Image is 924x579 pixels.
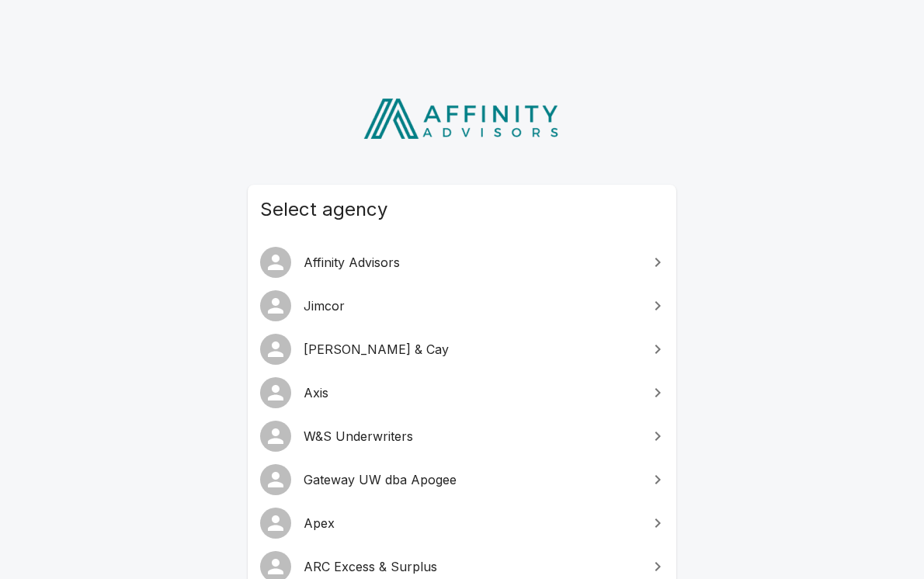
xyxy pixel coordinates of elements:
span: Select agency [260,197,664,222]
span: ARC Excess & Surplus [304,557,639,576]
span: Jimcor [304,296,639,315]
a: Jimcor [248,284,676,328]
a: Gateway UW dba Apogee [248,458,676,501]
img: Affinity Advisors Logo [351,93,574,144]
span: Gateway UW dba Apogee [304,470,639,489]
a: Axis [248,371,676,414]
a: Apex [248,501,676,545]
span: Apex [304,514,639,532]
a: [PERSON_NAME] & Cay [248,328,676,371]
span: Affinity Advisors [304,253,639,272]
a: W&S Underwriters [248,414,676,458]
span: W&S Underwriters [304,427,639,446]
span: [PERSON_NAME] & Cay [304,340,639,359]
span: Axis [304,383,639,402]
a: Affinity Advisors [248,241,676,284]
